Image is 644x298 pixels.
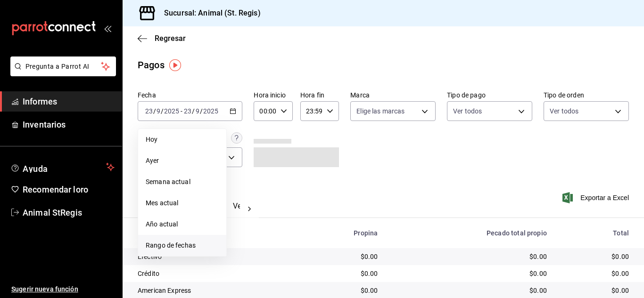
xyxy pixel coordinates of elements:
font: $0.00 [361,270,378,277]
font: Tipo de pago [447,91,486,99]
font: Sugerir nueva función [11,285,78,293]
font: Hora inicio [254,91,285,99]
font: Tipo de orden [544,91,584,99]
font: Crédito [138,270,159,277]
font: Elige las marcas [356,107,405,115]
button: abrir_cajón_menú [104,24,111,32]
font: Semana actual [146,178,190,185]
font: Marca [350,91,370,99]
font: Ayer [146,157,159,164]
font: Ver todos [550,107,578,115]
font: American Express [138,287,191,294]
font: $0.00 [529,253,547,260]
font: Informes [23,97,57,106]
font: / [200,107,203,115]
font: Regresar [155,34,186,43]
font: Pecado total propio [487,229,547,237]
font: $0.00 [529,270,547,277]
input: -- [156,107,161,115]
font: Inventarios [23,120,66,129]
font: Total [613,229,629,237]
button: Exportar a Excel [564,192,629,203]
a: Pregunta a Parrot AI [7,68,116,78]
font: Sucursal: Animal (St. Regis) [164,8,261,17]
font: Mes actual [146,199,178,207]
font: Recomendar loro [23,185,88,194]
button: Pregunta a Parrot AI [10,56,116,76]
font: Animal StRegis [23,208,82,217]
font: Exportar a Excel [580,194,629,201]
font: / [153,107,156,115]
font: $0.00 [361,287,378,294]
font: Hoy [146,136,157,143]
font: $0.00 [611,270,629,277]
font: Año actual [146,220,178,228]
font: Fecha [138,91,156,99]
input: -- [183,107,192,115]
input: -- [195,107,200,115]
font: Hora fin [300,91,324,99]
input: -- [145,107,153,115]
font: Rango de fechas [146,242,196,249]
input: ---- [164,107,180,115]
font: $0.00 [361,253,378,260]
button: Regresar [138,34,186,43]
font: $0.00 [611,253,629,260]
font: Propina [354,229,378,237]
font: / [161,107,164,115]
input: ---- [203,107,219,115]
font: Ver pagos [233,201,268,210]
font: - [181,107,182,115]
font: Pagos [138,59,165,71]
font: / [192,107,195,115]
font: Ver todos [453,107,482,115]
font: $0.00 [529,287,547,294]
font: Pregunta a Parrot AI [25,63,90,70]
font: Ayuda [23,164,48,174]
font: Efectivo [138,253,162,260]
img: Marcador de información sobre herramientas [169,59,181,71]
font: $0.00 [611,287,629,294]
